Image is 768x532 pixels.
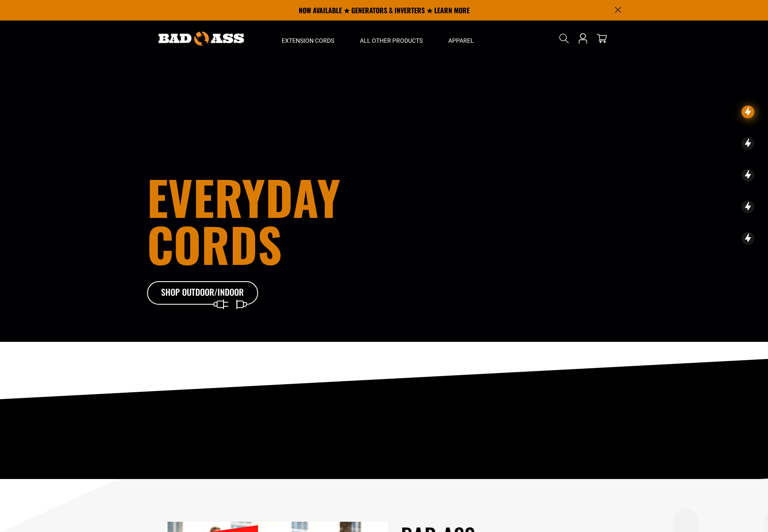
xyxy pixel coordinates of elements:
img: Bad Ass Extension Cords [159,32,244,46]
summary: All Other Products [347,21,435,56]
summary: Apparel [435,21,487,56]
summary: Search [557,32,571,45]
summary: Extension Cords [269,21,347,56]
span: Extension Cords [282,37,334,44]
span: All Other Products [360,37,423,44]
h1: Everyday cords [147,173,432,267]
span: Apparel [448,37,474,44]
a: Shop Outdoor/Indoor [147,281,258,305]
